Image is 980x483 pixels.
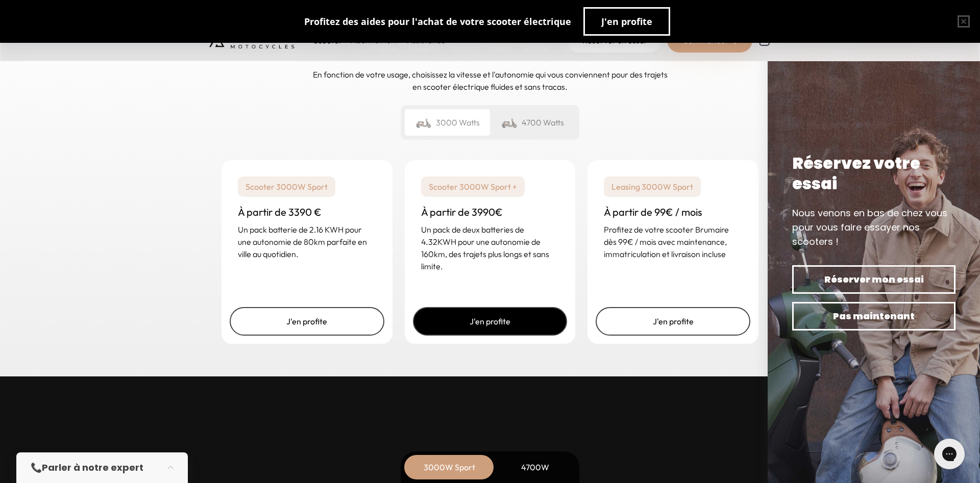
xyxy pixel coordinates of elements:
a: J'en profite [230,307,384,336]
p: Scooter 3000W Sport [238,176,335,197]
h3: À partir de 99€ / mois [604,205,742,219]
div: 3000W Sport [408,455,490,479]
a: J'en profite [413,307,568,336]
p: Leasing 3000W Sport [604,176,701,197]
h3: À partir de 3990€ [421,205,559,219]
div: 4700 Watts [490,109,575,136]
p: Un pack de deux batteries de 4.32KWH pour une autonomie de 160km, des trajets plus longs et sans ... [421,223,559,272]
iframe: Gorgias live chat messenger [929,435,970,473]
div: 4700W [494,455,576,479]
p: Profitez de votre scooter Brumaire dès 99€ / mois avec maintenance, immatriculation et livraison ... [604,223,742,260]
a: J'en profite [596,307,750,336]
h3: À partir de 3390 € [238,205,376,219]
p: Un pack batterie de 2.16 KWH pour une autonomie de 80km parfaite en ville au quotidien. [238,223,376,260]
div: 3000 Watts [405,109,490,136]
p: En fonction de votre usage, choisissez la vitesse et l'autonomie qui vous conviennent pour des tr... [311,68,669,93]
p: Scooter 3000W Sport + [421,176,525,197]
